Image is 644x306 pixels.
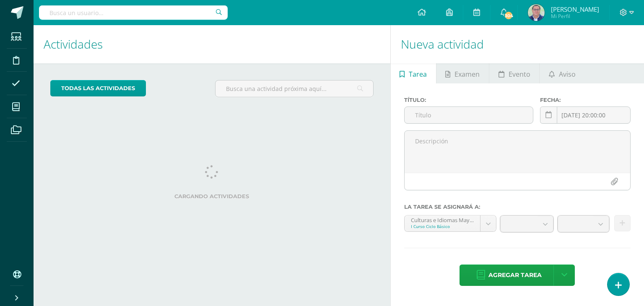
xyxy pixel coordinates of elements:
[411,215,474,223] div: Culturas e Idiomas Mayas, Garífuna o [PERSON_NAME] 'A'
[559,64,576,84] span: Aviso
[528,4,545,21] img: eac5640a810b8dcfe6ce893a14069202.png
[401,25,634,63] h1: Nueva actividad
[405,215,496,231] a: Culturas e Idiomas Mayas, Garífuna o [PERSON_NAME] 'A'I Curso Ciclo Básico
[50,193,374,200] label: Cargando actividades
[409,64,427,84] span: Tarea
[216,80,373,97] input: Busca una actividad próxima aquí...
[404,204,631,210] label: La tarea se asignará a:
[540,107,630,123] input: Fecha de entrega
[540,63,584,83] a: Aviso
[391,63,436,83] a: Tarea
[488,265,542,285] span: Agregar tarea
[504,11,513,20] span: 304
[405,107,533,123] input: Título
[489,63,539,83] a: Evento
[44,25,380,63] h1: Actividades
[39,5,228,20] input: Busca un usuario...
[404,97,534,103] label: Título:
[551,5,599,13] span: [PERSON_NAME]
[540,97,631,103] label: Fecha:
[50,80,146,96] a: todas las Actividades
[411,223,474,229] div: I Curso Ciclo Básico
[509,64,530,84] span: Evento
[551,13,599,20] span: Mi Perfil
[436,63,489,83] a: Examen
[454,64,480,84] span: Examen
